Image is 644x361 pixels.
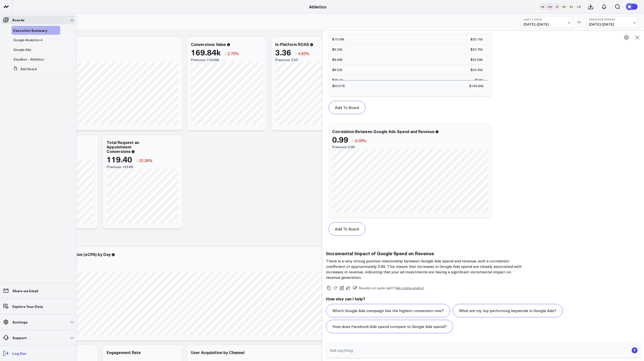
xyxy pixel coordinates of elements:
div: $100 [475,77,483,82]
span: 2.75% [227,51,239,56]
span: [DATE] - [DATE] [589,22,635,26]
a: Google Analytics 4 [13,38,42,42]
span: Executive Summary [13,28,47,33]
button: Add To Board [328,222,365,236]
span: ↓ [224,50,226,57]
button: Previous Period[DATE]-[DATE] [586,16,638,28]
div: Previous: $1.05k [22,268,347,272]
span: Google Analytics 4 [13,37,42,42]
div: $30.75k [470,47,483,52]
span: 4.83% [298,51,309,56]
div: SD [561,4,567,10]
p: Settings [12,320,28,324]
div: Previous: 0.99 [332,145,488,149]
span: Google Ads [13,47,31,52]
p: Boards [12,18,25,22]
div: $24.35k [470,67,483,72]
div: $169.84k [469,83,484,88]
span: 22.26% [139,158,152,163]
button: Last 7 Days[DATE]-[DATE] [521,16,572,28]
div: $79.13 [332,77,343,82]
div: $32.15k [470,37,483,42]
div: $10.09k [332,37,345,42]
div: Engagement Rate [107,350,141,355]
div: In-Platform ROAS [275,41,309,47]
button: Copy [326,285,332,291]
span: + 5 [577,5,581,8]
button: Add Board [11,65,37,73]
div: JR [554,4,560,10]
div: $32.58k [470,57,483,62]
div: Previous: 174.65k [191,58,263,62]
span: ↓ [295,50,297,57]
div: Previous: 153.60 [107,165,178,169]
div: VK [540,4,546,10]
a: Sandbox - Athletico [13,57,44,61]
div: $50.57k [332,83,345,88]
a: Athletico [309,4,326,9]
p: Explore Your Data [12,304,43,308]
button: Which Google Ads campaign has the highest conversion rate? [326,304,450,317]
div: Previous: $49.49k [22,58,178,62]
div: VS [575,21,584,24]
button: +5 [576,4,582,10]
button: Add To Board [328,101,365,114]
div: $8.52k [332,67,343,72]
div: 0.99 [332,135,348,144]
a: Log Out [1,349,75,358]
h3: Incremental Impact of Google Spend on Revenue [326,251,524,256]
div: 119.40 [107,155,132,164]
div: Previous: 3.53 [275,58,347,62]
p: Support [12,336,27,340]
button: How does Facebook Ads spend compare to Google Ads spend? [326,320,453,333]
a: Executive Summary [13,28,47,32]
div: 3.36 [275,48,291,57]
p: Share via Email [12,289,38,293]
div: Total Request an Appointment Conversions [107,140,139,154]
span: 0.39% [355,138,366,143]
div: User Acquisition by Channel [191,350,244,355]
p: There is a very strong positive relationship between Google Ads spend and revenue, with a correla... [326,258,524,280]
div: Conversions Value [191,41,226,47]
b: Previous Period [589,18,635,21]
span: ↓ [136,157,138,164]
span: [DATE] - [DATE] [524,22,570,26]
button: What are my top performing keywords in Google Ads? [453,304,563,317]
input: Ask anything [329,346,629,355]
div: EV [568,4,574,10]
div: Correlation Between Google Ads Spend and Revenue [332,129,435,134]
b: Last 7 Days [524,18,570,21]
div: LM [547,4,553,10]
span: ↓ [352,137,354,144]
h2: How else can I help? [326,296,640,301]
a: Ask a data analyst [395,286,424,290]
div: 169.84k [191,48,221,57]
span: Results not quite right? [359,286,395,290]
p: Log Out [12,351,26,355]
span: Sandbox - Athletico [13,57,44,62]
div: $9.29k [332,47,343,52]
div: $8.68k [332,57,343,62]
a: Google Ads [13,48,31,52]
